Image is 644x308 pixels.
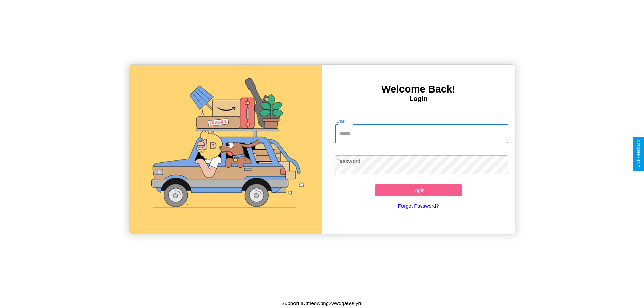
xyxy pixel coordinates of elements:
img: gif [129,65,322,234]
h3: Welcome Back! [322,83,515,95]
p: Support ID: meowpng2wwdqa604yr8 [281,299,363,308]
button: Login [375,184,462,196]
label: Email [336,118,347,124]
div: Give Feedback [636,140,641,168]
h4: Login [322,95,515,103]
a: Forgot Password? [332,196,505,215]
